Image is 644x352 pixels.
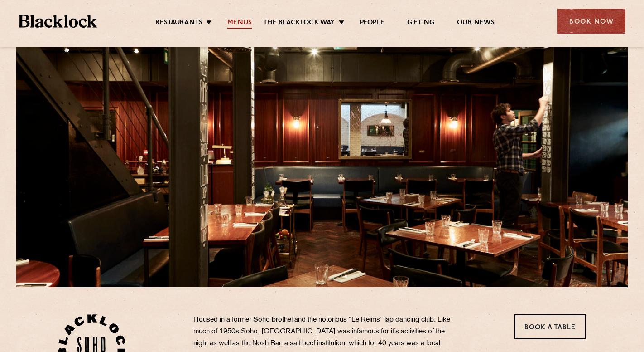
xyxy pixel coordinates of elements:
a: The Blacklock Way [263,19,335,29]
div: Book Now [557,9,625,34]
a: Menus [227,19,252,29]
img: BL_Textured_Logo-footer-cropped.svg [19,15,97,28]
a: Restaurants [155,19,202,29]
a: People [360,19,384,29]
a: Book a Table [514,314,586,339]
a: Gifting [407,19,434,29]
a: Our News [457,19,495,29]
